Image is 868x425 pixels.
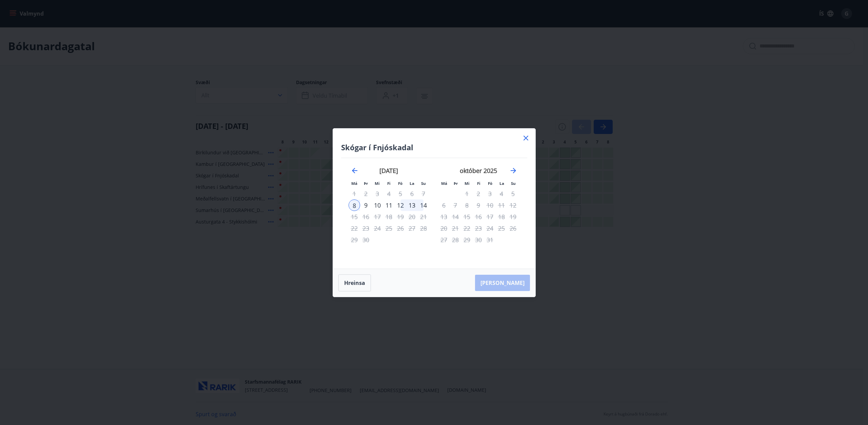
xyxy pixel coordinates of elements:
[406,211,418,223] td: Not available. laugardagur, 20. september 2025
[379,167,398,175] strong: [DATE]
[341,158,527,260] div: Calendar
[461,234,473,246] td: Not available. miðvikudagur, 29. október 2025
[360,211,372,223] td: Not available. þriðjudagur, 16. september 2025
[383,223,395,234] td: Not available. fimmtudagur, 25. september 2025
[395,199,406,211] td: Choose föstudagur, 12. september 2025 as your check-out date. It’s available.
[496,211,507,223] td: Not available. laugardagur, 18. október 2025
[473,211,484,223] td: Not available. fimmtudagur, 16. október 2025
[496,188,507,199] td: Not available. laugardagur, 4. október 2025
[473,199,484,211] td: Not available. fimmtudagur, 9. október 2025
[438,211,450,223] td: Not available. mánudagur, 13. október 2025
[461,223,473,234] td: Not available. miðvikudagur, 22. október 2025
[349,188,360,199] td: Not available. mánudagur, 1. september 2025
[421,181,426,186] small: Su
[372,188,383,199] td: Not available. miðvikudagur, 3. september 2025
[360,223,372,234] td: Not available. þriðjudagur, 23. september 2025
[465,181,470,186] small: Mi
[418,188,429,199] td: Not available. sunnudagur, 7. september 2025
[477,181,480,186] small: Fi
[511,181,516,186] small: Su
[410,181,414,186] small: La
[438,223,450,234] td: Not available. mánudagur, 20. október 2025
[473,188,484,199] td: Not available. fimmtudagur, 2. október 2025
[406,199,418,211] td: Choose laugardagur, 13. september 2025 as your check-out date. It’s available.
[349,211,360,223] td: Not available. mánudagur, 15. september 2025
[488,181,492,186] small: Fö
[460,167,497,175] strong: október 2025
[406,223,418,234] td: Not available. laugardagur, 27. september 2025
[441,181,447,186] small: Má
[450,199,461,211] td: Not available. þriðjudagur, 7. október 2025
[484,234,496,246] td: Not available. föstudagur, 31. október 2025
[360,199,372,211] div: 9
[360,199,372,211] td: Choose þriðjudagur, 9. september 2025 as your check-out date. It’s available.
[450,223,461,234] td: Not available. þriðjudagur, 21. október 2025
[341,142,527,152] h4: Skógar í Fnjóskadal
[507,211,519,223] td: Not available. sunnudagur, 19. október 2025
[383,199,395,211] div: 11
[383,211,395,223] td: Not available. fimmtudagur, 18. september 2025
[507,188,519,199] td: Not available. sunnudagur, 5. október 2025
[372,223,383,234] td: Not available. miðvikudagur, 24. september 2025
[351,181,357,186] small: Má
[349,223,360,234] td: Not available. mánudagur, 22. september 2025
[473,234,484,246] td: Not available. fimmtudagur, 30. október 2025
[375,181,380,186] small: Mi
[418,199,429,211] td: Choose sunnudagur, 14. september 2025 as your check-out date. It’s available.
[438,199,450,211] td: Not available. mánudagur, 6. október 2025
[372,211,383,223] td: Not available. miðvikudagur, 17. september 2025
[450,234,461,246] td: Not available. þriðjudagur, 28. október 2025
[349,199,360,211] div: Aðeins innritun í boði
[454,181,458,186] small: Þr
[349,199,360,211] td: Selected as start date. mánudagur, 8. september 2025
[496,223,507,234] td: Not available. laugardagur, 25. október 2025
[383,188,395,199] td: Not available. fimmtudagur, 4. september 2025
[395,211,406,223] td: Not available. föstudagur, 19. september 2025
[484,223,496,234] div: Aðeins útritun í boði
[418,223,429,234] td: Not available. sunnudagur, 28. september 2025
[395,199,406,211] div: 12
[338,274,371,291] button: Hreinsa
[406,199,418,211] div: 13
[461,199,473,211] td: Not available. miðvikudagur, 8. október 2025
[383,199,395,211] td: Choose fimmtudagur, 11. september 2025 as your check-out date. It’s available.
[496,199,507,211] td: Not available. laugardagur, 11. október 2025
[507,199,519,211] td: Not available. sunnudagur, 12. október 2025
[450,211,461,223] td: Not available. þriðjudagur, 14. október 2025
[364,181,368,186] small: Þr
[438,234,450,246] td: Not available. mánudagur, 27. október 2025
[349,234,360,246] td: Not available. mánudagur, 29. september 2025
[484,223,496,234] td: Not available. föstudagur, 24. október 2025
[484,211,496,223] td: Not available. föstudagur, 17. október 2025
[398,181,402,186] small: Fö
[372,199,383,211] td: Choose miðvikudagur, 10. september 2025 as your check-out date. It’s available.
[395,223,406,234] td: Not available. föstudagur, 26. september 2025
[461,188,473,199] td: Not available. miðvikudagur, 1. október 2025
[418,199,429,211] div: Aðeins útritun í boði
[395,188,406,199] td: Not available. föstudagur, 5. september 2025
[509,167,517,175] div: Move forward to switch to the next month.
[484,199,496,211] td: Not available. föstudagur, 10. október 2025
[499,181,504,186] small: La
[406,188,418,199] td: Not available. laugardagur, 6. september 2025
[418,211,429,223] td: Not available. sunnudagur, 21. september 2025
[387,181,391,186] small: Fi
[461,211,473,223] td: Not available. miðvikudagur, 15. október 2025
[360,234,372,246] td: Not available. þriðjudagur, 30. september 2025
[484,188,496,199] td: Not available. föstudagur, 3. október 2025
[507,223,519,234] td: Not available. sunnudagur, 26. október 2025
[372,199,383,211] div: 10
[360,188,372,199] td: Not available. þriðjudagur, 2. september 2025
[473,223,484,234] td: Not available. fimmtudagur, 23. október 2025
[351,167,359,175] div: Move backward to switch to the previous month.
